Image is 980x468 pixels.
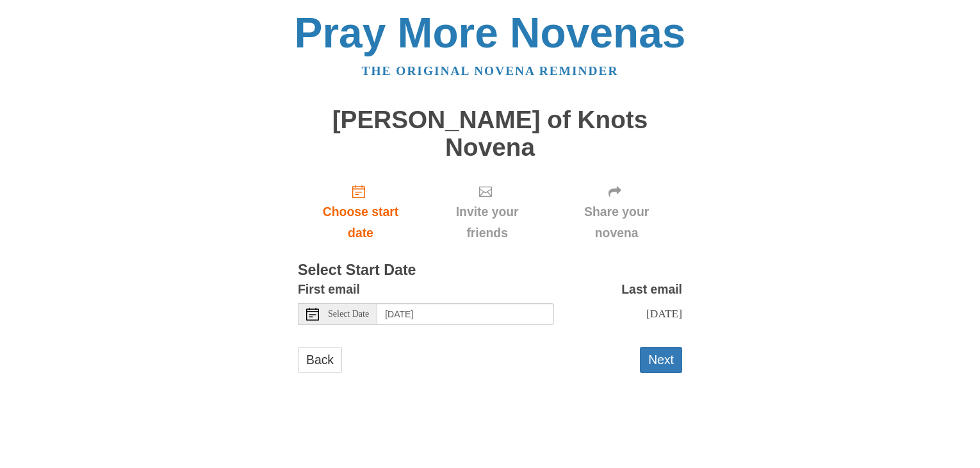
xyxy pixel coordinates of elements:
[551,174,682,250] div: Click "Next" to confirm your start date first.
[423,174,551,250] div: Click "Next" to confirm your start date first.
[295,9,686,56] a: Pray More Novenas
[298,262,682,279] h3: Select Start Date
[362,64,619,78] a: The original novena reminder
[311,201,411,244] span: Choose start date
[436,201,538,244] span: Invite your friends
[298,174,423,250] a: Choose start date
[646,307,682,320] span: [DATE]
[564,201,669,244] span: Share your novena
[298,347,342,373] a: Back
[328,310,369,319] span: Select Date
[621,279,682,300] label: Last email
[298,279,360,300] label: First email
[640,347,682,373] button: Next
[298,106,682,161] h1: [PERSON_NAME] of Knots Novena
